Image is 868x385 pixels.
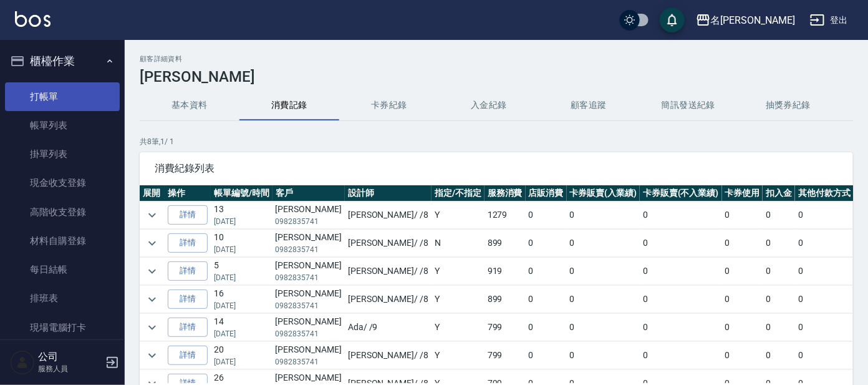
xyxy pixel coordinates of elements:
[272,258,345,285] td: [PERSON_NAME]
[738,90,838,120] button: 抽獎券紀錄
[763,258,795,285] td: 0
[795,202,854,229] td: 0
[432,258,485,285] td: Y
[168,346,208,365] a: 詳情
[805,9,853,32] button: 登出
[5,45,120,77] button: 櫃檯作業
[640,258,722,285] td: 0
[432,230,485,257] td: N
[526,185,567,202] th: 店販消費
[795,342,854,369] td: 0
[345,230,432,257] td: [PERSON_NAME] / /8
[722,230,763,257] td: 0
[640,342,722,369] td: 0
[276,300,342,311] p: 0982835741
[345,342,432,369] td: [PERSON_NAME] / /8
[660,7,685,32] button: save
[214,300,269,311] p: [DATE]
[211,185,272,202] th: 帳單編號/時間
[143,290,162,309] button: expand row
[432,202,485,229] td: Y
[339,90,439,120] button: 卡券紀錄
[345,258,432,285] td: [PERSON_NAME] / /8
[485,314,526,341] td: 799
[763,202,795,229] td: 0
[140,90,239,120] button: 基本資料
[795,258,854,285] td: 0
[722,202,763,229] td: 0
[345,185,432,202] th: 設計師
[485,185,526,202] th: 服務消費
[211,342,272,369] td: 20
[795,314,854,341] td: 0
[439,90,539,120] button: 入金紀錄
[211,230,272,257] td: 10
[5,313,120,342] a: 現場電腦打卡
[168,290,208,309] a: 詳情
[214,328,269,339] p: [DATE]
[763,185,795,202] th: 扣入金
[722,258,763,285] td: 0
[640,230,722,257] td: 0
[10,350,35,375] img: Person
[38,363,102,374] p: 服務人員
[5,168,120,197] a: 現金收支登錄
[272,286,345,313] td: [PERSON_NAME]
[276,244,342,255] p: 0982835741
[5,111,120,140] a: 帳單列表
[272,230,345,257] td: [PERSON_NAME]
[211,286,272,313] td: 16
[168,261,208,281] a: 詳情
[276,328,342,339] p: 0982835741
[795,230,854,257] td: 0
[272,314,345,341] td: [PERSON_NAME]
[276,216,342,227] p: 0982835741
[345,202,432,229] td: [PERSON_NAME] / /8
[5,227,120,255] a: 材料自購登錄
[38,351,102,363] h5: 公司
[276,272,342,283] p: 0982835741
[567,230,640,257] td: 0
[567,286,640,313] td: 0
[239,90,339,120] button: 消費記錄
[345,286,432,313] td: [PERSON_NAME] / /8
[526,258,567,285] td: 0
[168,318,208,337] a: 詳情
[168,233,208,253] a: 詳情
[211,202,272,229] td: 13
[143,346,162,365] button: expand row
[722,314,763,341] td: 0
[795,286,854,313] td: 0
[567,342,640,369] td: 0
[763,230,795,257] td: 0
[485,286,526,313] td: 899
[143,262,162,281] button: expand row
[140,55,853,63] h2: 顧客詳細資料
[143,318,162,337] button: expand row
[15,11,51,27] img: Logo
[5,255,120,284] a: 每日結帳
[214,356,269,368] p: [DATE]
[214,216,269,227] p: [DATE]
[165,185,211,202] th: 操作
[272,202,345,229] td: [PERSON_NAME]
[640,314,722,341] td: 0
[567,258,640,285] td: 0
[763,314,795,341] td: 0
[763,342,795,369] td: 0
[795,185,854,202] th: 其他付款方式
[155,162,838,175] span: 消費紀錄列表
[640,185,722,202] th: 卡券販賣(不入業績)
[526,230,567,257] td: 0
[168,205,208,225] a: 詳情
[5,140,120,168] a: 掛單列表
[722,286,763,313] td: 0
[485,258,526,285] td: 919
[526,202,567,229] td: 0
[432,286,485,313] td: Y
[272,185,345,202] th: 客戶
[539,90,639,120] button: 顧客追蹤
[211,314,272,341] td: 14
[214,272,269,283] p: [DATE]
[214,244,269,255] p: [DATE]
